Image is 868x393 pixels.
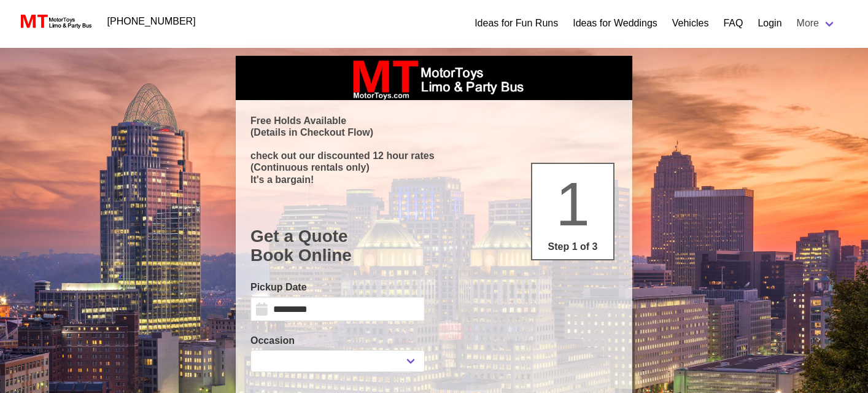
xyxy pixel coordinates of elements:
a: Ideas for Fun Runs [475,16,558,31]
label: Pickup Date [250,280,425,295]
p: (Details in Checkout Flow) [250,126,618,138]
span: 1 [556,169,590,238]
a: Ideas for Weddings [573,16,657,31]
a: More [789,11,843,36]
h1: Get a Quote Book Online [250,227,618,265]
p: Step 1 of 3 [537,239,608,254]
p: Free Holds Available [250,115,618,126]
a: [PHONE_NUMBER] [100,9,203,34]
img: box_logo_brand.jpeg [342,56,526,100]
img: MotorToys Logo [17,13,93,30]
p: check out our discounted 12 hour rates [250,150,618,161]
a: Login [758,16,781,31]
p: (Continuous rentals only) [250,161,618,173]
a: FAQ [723,16,743,31]
a: Vehicles [672,16,709,31]
p: It's a bargain! [250,174,618,185]
label: Occasion [250,333,425,348]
